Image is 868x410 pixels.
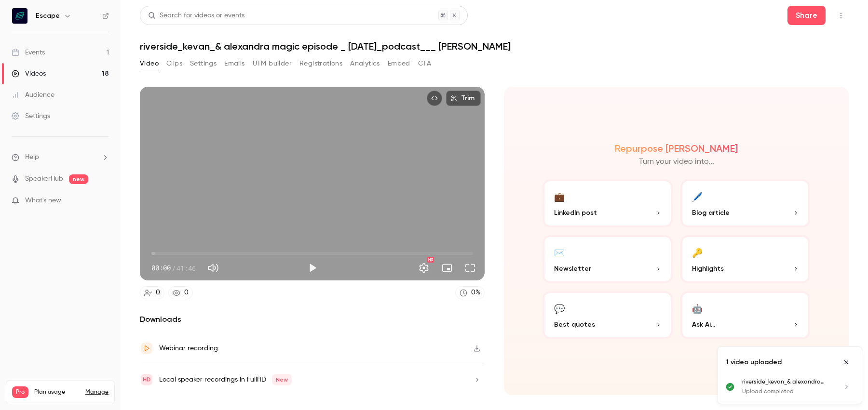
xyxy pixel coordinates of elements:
[140,314,485,325] h2: Downloads
[97,197,109,205] iframe: Noticeable Trigger
[272,374,292,385] span: New
[742,387,831,396] p: Upload completed
[12,111,50,121] div: Settings
[437,258,457,278] button: Turn on miniplayer
[542,179,673,227] button: 💼LinkedIn post
[455,286,485,299] a: 0%
[742,378,831,386] p: riverside_kevan_& alexandra magic episode _ [DATE]_podcast___ [PERSON_NAME]
[85,388,108,396] a: Manage
[299,56,342,71] button: Registrations
[140,40,849,52] h1: riverside_kevan_& alexandra magic episode _ [DATE]_podcast___ [PERSON_NAME]
[692,245,703,260] div: 🔑
[253,56,292,71] button: UTM builder
[554,264,591,274] span: Newsletter
[680,291,811,339] button: 🤖Ask Ai...
[461,258,480,278] button: Full screen
[184,288,189,298] div: 0
[36,11,60,21] h6: Escape
[554,319,595,330] span: Best quotes
[12,152,109,162] li: help-dropdown-opener
[12,69,46,79] div: Videos
[692,301,703,316] div: 🤖
[742,378,854,396] a: riverside_kevan_& alexandra magic episode _ [DATE]_podcast___ [PERSON_NAME]Upload completed
[839,355,854,370] button: Close uploads list
[542,291,673,339] button: 💬Best quotes
[388,56,410,71] button: Embed
[148,11,244,21] div: Search for videos or events
[418,56,431,71] button: CTA
[151,263,196,273] div: 00:00
[166,56,182,71] button: Clips
[140,286,164,299] a: 0
[12,8,27,24] img: Escape
[692,208,730,218] span: Blog article
[12,90,54,100] div: Audience
[34,388,80,396] span: Plan usage
[12,48,45,57] div: Events
[190,56,217,71] button: Settings
[446,91,481,106] button: Trim
[680,179,811,227] button: 🖊️Blog article
[639,156,714,168] p: Turn your video into...
[692,319,715,330] span: Ask Ai...
[554,189,565,204] div: 💼
[692,264,724,274] span: Highlights
[350,56,380,71] button: Analytics
[25,174,63,184] a: SpeakerHub
[833,8,849,23] button: Top Bar Actions
[159,343,218,354] div: Webinar recording
[303,258,322,278] button: Play
[554,208,597,218] span: LinkedIn post
[542,235,673,283] button: ✉️Newsletter
[414,258,434,278] button: Settings
[156,288,160,298] div: 0
[168,286,193,299] a: 0
[692,189,703,204] div: 🖊️
[176,263,196,273] span: 41:46
[427,257,434,263] div: HD
[787,6,826,25] button: Share
[12,386,28,398] span: Pro
[25,152,39,162] span: Help
[151,263,171,273] span: 00:00
[471,288,480,298] div: 0 %
[159,374,292,385] div: Local speaker recordings in FullHD
[718,378,862,404] ul: Uploads list
[615,143,738,154] h2: Repurpose [PERSON_NAME]
[726,357,782,367] p: 1 video uploaded
[140,56,159,71] button: Video
[427,91,442,106] button: Embed video
[25,196,61,206] span: What's new
[172,263,176,273] span: /
[69,174,88,184] span: new
[224,56,244,71] button: Emails
[203,258,223,278] button: Mute
[554,245,565,260] div: ✉️
[680,235,811,283] button: 🔑Highlights
[554,301,565,316] div: 💬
